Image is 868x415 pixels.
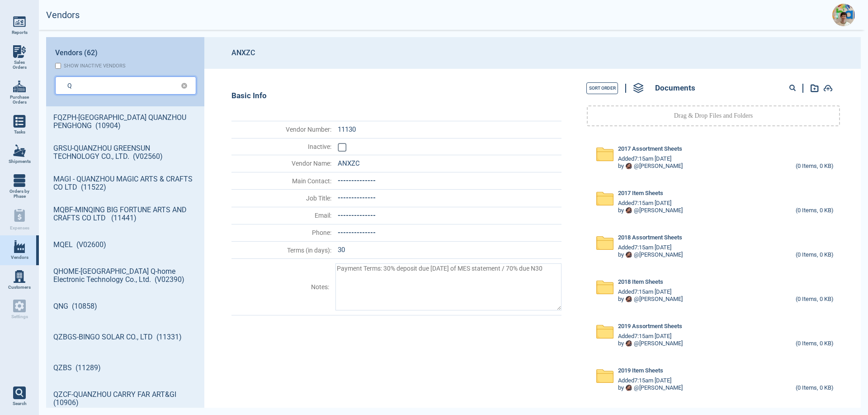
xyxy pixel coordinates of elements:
[811,84,819,92] img: add-document
[232,229,331,236] span: Phone :
[796,385,834,392] div: (0 Items, 0 KB)
[232,195,331,202] span: Job Title :
[626,385,632,391] img: Avatar
[338,211,376,219] span: --------------
[46,106,204,408] div: grid
[232,283,329,291] span: Notes :
[618,323,682,330] span: 2019 Assortment Sheets
[232,126,331,133] span: Vendor Number :
[335,263,561,310] textarea: Payment Terms: 30% deposit due [DATE] of MES statement / 70% due N30
[796,296,834,303] div: (0 Items, 0 KB)
[232,177,331,185] span: Main Contact :
[796,340,834,348] div: (0 Items, 0 KB)
[796,252,834,259] div: (0 Items, 0 KB)
[7,60,32,70] span: Sales Orders
[586,82,618,94] button: Sort Order
[232,247,331,254] span: Terms (in days) :
[618,156,671,162] span: Added 7:15am [DATE]
[338,125,356,134] span: 11130
[67,79,170,92] input: Search
[46,199,204,229] a: MQBF-MINQING BIG FORTUNE ARTS AND CRAFTS CO LTD (11441)
[13,15,26,28] img: menu_icon
[232,143,331,150] span: Inactive :
[231,91,561,100] div: Basic Info
[626,296,632,302] img: Avatar
[46,322,204,353] a: QZBGS-BINGO SOLAR CO., LTD (11331)
[8,285,31,290] span: Customers
[13,115,26,128] img: menu_icon
[674,111,753,120] p: Drag & Drop Files and Folders
[796,163,834,170] div: (0 Items, 0 KB)
[618,200,671,207] span: Added 7:15am [DATE]
[13,174,26,187] img: menu_icon
[338,246,345,254] span: 30
[832,4,855,26] img: Avatar
[626,163,632,169] img: Avatar
[46,106,204,137] a: FQZPH-[GEOGRAPHIC_DATA] QUANZHOU PENGHONG (10904)
[46,383,204,414] a: QZCF-QUANZHOU CARRY FAR ART&GI (10906)
[618,289,671,296] span: Added 7:15am [DATE]
[618,279,663,286] span: 2018 Item Sheets
[338,159,360,167] span: ANXZC
[46,291,204,322] a: QNG (10858)
[232,160,331,167] span: Vendor Name :
[13,80,26,93] img: menu_icon
[338,229,376,237] span: --------------
[618,146,682,153] span: 2017 Assortment Sheets
[64,63,126,69] div: Show inactive vendors
[46,137,204,168] a: GRSU-QUANZHOU GREENSUN TECHNOLOGY CO., LTD. (V02560)
[618,244,671,251] span: Added 7:15am [DATE]
[626,340,632,347] img: Avatar
[618,340,683,347] div: by @ [PERSON_NAME]
[12,30,28,35] span: Reports
[46,260,204,291] a: QHOME-[GEOGRAPHIC_DATA] Q-home Electronic Technology Co., Ltd. (V02390)
[618,207,683,214] div: by @ [PERSON_NAME]
[618,367,663,374] span: 2019 Item Sheets
[626,207,632,214] img: Avatar
[618,190,663,197] span: 2017 Item Sheets
[338,176,376,185] span: --------------
[13,45,26,58] img: menu_icon
[655,84,695,93] span: Documents
[626,252,632,258] img: Avatar
[338,194,376,202] span: --------------
[618,296,683,303] div: by @ [PERSON_NAME]
[13,144,26,157] img: menu_icon
[618,252,683,258] div: by @ [PERSON_NAME]
[55,49,98,57] span: Vendors (62)
[796,207,834,215] div: (0 Items, 0 KB)
[618,385,683,391] div: by @ [PERSON_NAME]
[204,37,861,69] header: ANXZC
[11,255,28,260] span: Vendors
[7,95,32,105] span: Purchase Orders
[823,85,833,92] img: add-document
[14,129,25,135] span: Tasks
[46,229,204,260] a: MQEL (V02600)
[13,240,26,253] img: menu_icon
[9,159,31,164] span: Shipments
[46,10,80,20] h2: Vendors
[46,168,204,199] a: MAGI - QUANZHOU MAGIC ARTS & CRAFTS CO LTD (11522)
[13,401,27,406] span: Search
[618,234,682,241] span: 2018 Assortment Sheets
[618,333,671,340] span: Added 7:15am [DATE]
[13,270,26,283] img: menu_icon
[618,377,671,384] span: Added 7:15am [DATE]
[46,353,204,383] a: QZBS (11289)
[7,189,32,199] span: Orders by Phase
[232,212,331,219] span: Email :
[618,163,683,170] div: by @ [PERSON_NAME]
